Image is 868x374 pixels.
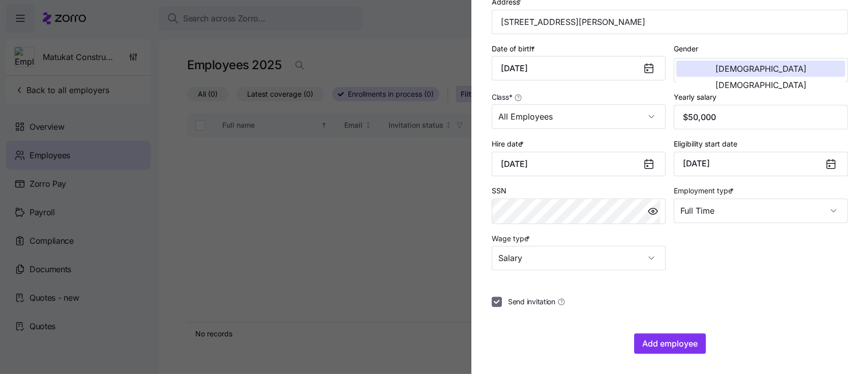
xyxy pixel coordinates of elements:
[492,185,506,196] label: SSN
[674,105,848,129] input: Yearly salary
[492,43,537,54] label: Date of birth
[634,333,706,354] button: Add employee
[492,56,666,80] input: MM/DD/YYYY
[508,297,555,307] span: Send invitation
[674,198,848,223] input: Select employment type
[674,92,716,103] label: Yearly salary
[642,337,698,350] span: Add employee
[492,152,666,176] input: MM/DD/YYYY
[492,104,666,129] input: Class
[674,138,737,150] label: Eligibility start date
[715,65,806,73] span: [DEMOGRAPHIC_DATA]
[492,233,532,244] label: Wage type
[715,81,806,89] span: [DEMOGRAPHIC_DATA]
[492,246,666,270] input: Select wage type
[492,92,512,102] span: Class *
[492,138,526,150] label: Hire date
[674,152,848,176] button: [DATE]
[492,10,848,34] input: Address
[674,185,736,196] label: Employment type
[674,43,698,54] label: Gender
